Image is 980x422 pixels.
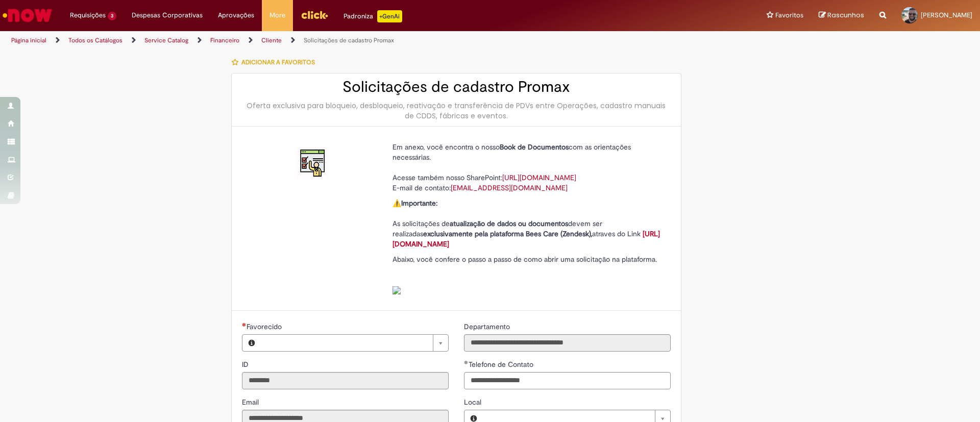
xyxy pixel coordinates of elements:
span: Telefone de Contato [469,360,535,369]
strong: atualização de dados ou documentos [450,219,568,228]
span: Somente leitura - ID [242,360,251,369]
a: Limpar campo Favorecido [261,335,448,351]
img: click_logo_yellow_360x200.png [301,7,328,22]
span: Necessários [242,322,247,327]
a: Página inicial [11,36,46,44]
span: Necessários - Favorecido [247,322,284,331]
div: Padroniza [344,10,402,22]
label: Somente leitura - Email [242,397,261,407]
span: Local [464,398,483,407]
label: Somente leitura - ID [242,359,251,369]
span: Somente leitura - Departamento [464,322,512,331]
a: Financeiro [210,36,239,44]
span: Rascunhos [827,10,864,20]
strong: Importante: [401,198,437,208]
img: Solicitações de cadastro Promax [297,147,330,180]
a: Todos os Catálogos [68,36,122,44]
input: Departamento [464,334,671,352]
div: Oferta exclusiva para bloqueio, desbloqueio, reativação e transferência de PDVs entre Operações, ... [242,101,671,121]
ul: Trilhas de página [8,31,646,50]
a: [EMAIL_ADDRESS][DOMAIN_NAME] [451,183,568,192]
button: Favorecido, Visualizar este registro [242,335,261,351]
a: Solicitações de cadastro Promax [304,36,394,44]
p: +GenAi [377,10,402,22]
a: Cliente [261,36,282,44]
p: ⚠️ As solicitações de devem ser realizadas atraves do Link [393,198,663,249]
span: Favoritos [775,10,803,20]
span: Requisições [70,10,106,20]
input: ID [242,372,449,389]
a: Rascunhos [819,11,864,20]
p: Em anexo, você encontra o nosso com as orientações necessárias. Acesse também nosso SharePoint: E... [393,142,663,193]
label: Somente leitura - Departamento [464,321,512,332]
span: [PERSON_NAME] [921,11,972,19]
input: Telefone de Contato [464,372,671,389]
a: [URL][DOMAIN_NAME] [502,173,576,182]
span: Aprovações [218,10,254,20]
span: More [269,10,285,20]
span: Obrigatório Preenchido [464,360,469,364]
span: Adicionar a Favoritos [241,58,315,66]
strong: exclusivamente pela plataforma Bees Care (Zendesk), [423,229,592,238]
strong: Book de Documentos [500,142,569,152]
p: Abaixo, você confere o passo a passo de como abrir uma solicitação na plataforma. [393,254,663,295]
span: Somente leitura - Email [242,398,261,407]
a: Service Catalog [144,36,188,44]
img: sys_attachment.do [393,286,401,294]
h2: Solicitações de cadastro Promax [242,79,671,95]
button: Adicionar a Favoritos [231,52,321,73]
a: [URL][DOMAIN_NAME] [393,229,660,249]
span: Despesas Corporativas [132,10,203,20]
img: ServiceNow [1,5,54,26]
span: 3 [108,12,116,20]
